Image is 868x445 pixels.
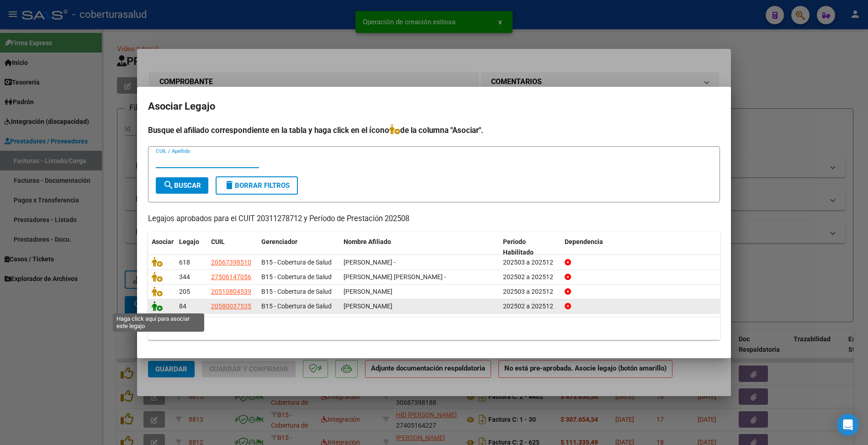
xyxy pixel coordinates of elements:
datatable-header-cell: Periodo Habilitado [499,232,561,262]
span: 20510804539 [211,288,251,295]
span: 27506147056 [211,273,251,281]
span: 84 [179,302,186,310]
span: JODAR IGNACIO [344,302,392,310]
span: Asociar [152,238,174,245]
span: B15 - Cobertura de Salud [261,259,332,266]
p: Legajos aprobados para el CUIT 20311278712 y Período de Prestación 202508 [148,213,720,225]
span: CRUZ ACOSTA PAULA MARTINA - [344,273,446,281]
span: 618 [179,259,190,266]
datatable-header-cell: Asociar [148,232,175,262]
span: 20567398510 [211,259,251,266]
datatable-header-cell: Gerenciador [258,232,340,262]
span: Periodo Habilitado [503,238,534,256]
span: 205 [179,288,190,295]
div: 4 registros [148,317,720,340]
span: TRONCOSO AARON - [344,259,396,266]
span: Nombre Afiliado [344,238,391,245]
div: Open Intercom Messenger [837,414,859,436]
span: Borrar Filtros [224,181,290,190]
span: B15 - Cobertura de Salud [261,273,332,281]
span: 20580037535 [211,302,251,310]
span: B15 - Cobertura de Salud [261,288,332,295]
span: Legajo [179,238,199,245]
span: CUIL [211,238,225,245]
div: 202502 a 202512 [503,272,557,282]
h4: Busque el afiliado correspondiente en la tabla y haga click en el ícono de la columna "Asociar". [148,124,720,136]
h2: Asociar Legajo [148,98,720,115]
div: 202502 a 202512 [503,301,557,312]
datatable-header-cell: Dependencia [561,232,720,262]
button: Borrar Filtros [216,176,298,195]
span: REYNOSO TIAN ANTONIO [344,288,392,295]
datatable-header-cell: CUIL [207,232,258,262]
div: 202503 a 202512 [503,257,557,268]
span: Dependencia [565,238,603,245]
mat-icon: delete [224,180,235,191]
div: 202503 a 202512 [503,286,557,297]
mat-icon: search [163,180,174,191]
span: Gerenciador [261,238,297,245]
span: 344 [179,273,190,281]
datatable-header-cell: Legajo [175,232,207,262]
button: Buscar [156,177,208,194]
datatable-header-cell: Nombre Afiliado [340,232,499,262]
span: B15 - Cobertura de Salud [261,302,332,310]
span: Buscar [163,181,201,190]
